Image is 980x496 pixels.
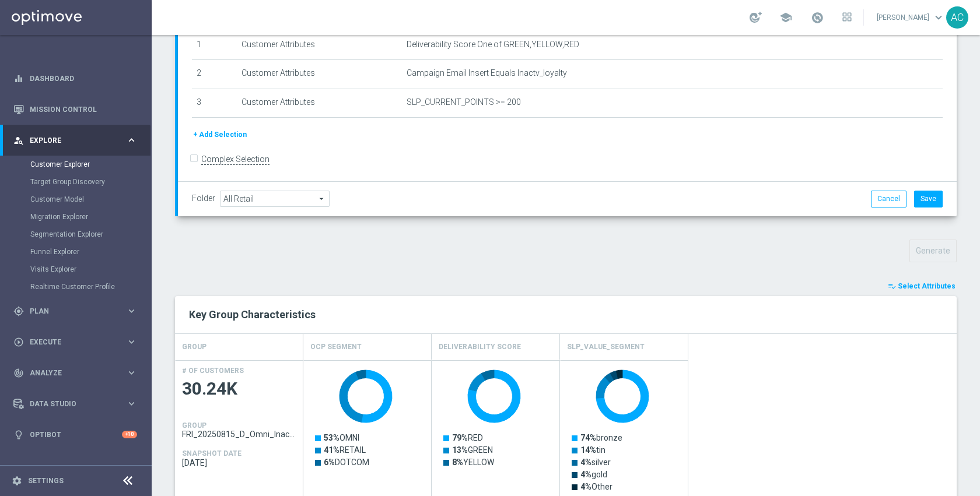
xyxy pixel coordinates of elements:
[580,445,596,455] tspan: 14%
[30,419,122,450] a: Optibot
[13,135,126,146] div: Explore
[946,6,968,29] div: AC
[324,445,366,455] text: RETAIL
[452,458,463,467] tspan: 8%
[30,339,126,346] span: Execute
[13,136,138,145] button: person_search Explore keyboard_arrow_right
[407,97,521,107] span: SLP_CURRENT_POINTS >= 200
[30,212,121,221] a: Migration Explorer
[30,230,121,239] a: Segmentation Explorer
[182,430,296,439] span: FRI_20250815_D_Omni_Inactv_Accounts
[13,105,138,114] button: Mission Control
[30,208,150,226] div: Migration Explorer
[13,430,24,440] i: lightbulb
[567,337,645,357] h4: SLP_VALUE_SEGMENT
[580,470,591,479] tspan: 4%
[126,336,137,347] i: keyboard_arrow_right
[30,282,121,291] a: Realtime Customer Profile
[13,399,138,409] button: Data Studio keyboard_arrow_right
[580,470,607,479] text: gold
[580,445,605,455] text: tin
[13,368,126,378] div: Analyze
[30,243,150,261] div: Funnel Explorer
[13,419,137,450] div: Optibot
[13,430,138,439] button: lightbulb Optibot +10
[580,482,612,491] text: Other
[13,399,126,409] div: Data Studio
[182,458,296,467] span: 2025-08-13
[439,337,521,357] h4: Deliverability Score
[237,60,402,89] td: Customer Attributes
[580,458,591,467] tspan: 4%
[452,445,468,455] tspan: 13%
[13,63,137,94] div: Dashboard
[30,261,150,278] div: Visits Explorer
[182,421,206,430] h4: GROUP
[324,433,339,442] tspan: 53%
[13,307,138,316] button: gps_fixed Plan keyboard_arrow_right
[580,433,596,442] tspan: 74%
[871,191,907,207] button: Cancel
[30,137,126,144] span: Explore
[237,89,402,118] td: Customer Attributes
[126,305,137,316] i: keyboard_arrow_right
[580,433,622,442] text: bronze
[580,458,611,467] text: silver
[126,398,137,409] i: keyboard_arrow_right
[13,94,137,125] div: Mission Control
[779,11,792,24] span: school
[13,337,138,347] button: play_circle_outline Execute keyboard_arrow_right
[13,306,24,316] i: gps_fixed
[452,433,483,442] text: RED
[452,458,495,467] text: YELLOW
[30,156,150,173] div: Customer Explorer
[30,94,137,125] a: Mission Control
[30,370,126,377] span: Analyze
[30,160,121,169] a: Customer Explorer
[30,247,121,256] a: Funnel Explorer
[452,445,493,455] text: GREEN
[182,449,242,458] h4: SNAPSHOT DATE
[13,135,24,146] i: person_search
[30,400,126,407] span: Data Studio
[13,368,138,378] button: track_changes Analyze keyboard_arrow_right
[189,308,943,322] h2: Key Group Characteristics
[126,135,137,146] i: keyboard_arrow_right
[324,433,359,442] text: OMNI
[192,128,248,141] button: + Add Selection
[909,240,957,262] button: Generate
[182,378,296,400] span: 30.24K
[182,337,206,357] h4: GROUP
[201,154,269,165] label: Complex Selection
[30,173,150,191] div: Target Group Discovery
[30,191,150,208] div: Customer Model
[30,195,121,204] a: Customer Model
[914,191,943,207] button: Save
[122,431,137,438] div: +10
[192,31,237,60] td: 1
[310,337,362,357] h4: Ocp Segment
[888,282,896,290] i: playlist_add_check
[932,11,945,24] span: keyboard_arrow_down
[887,280,957,293] button: playlist_add_check Select Attributes
[580,482,591,491] tspan: 4%
[192,194,215,203] label: Folder
[126,367,137,378] i: keyboard_arrow_right
[30,63,137,94] a: Dashboard
[324,458,335,467] tspan: 6%
[192,60,237,89] td: 2
[324,458,369,467] text: DOTCOM
[876,9,946,26] a: [PERSON_NAME]keyboard_arrow_down
[13,74,138,83] button: equalizer Dashboard
[13,73,24,84] i: equalizer
[13,306,126,316] div: Plan
[13,337,126,347] div: Execute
